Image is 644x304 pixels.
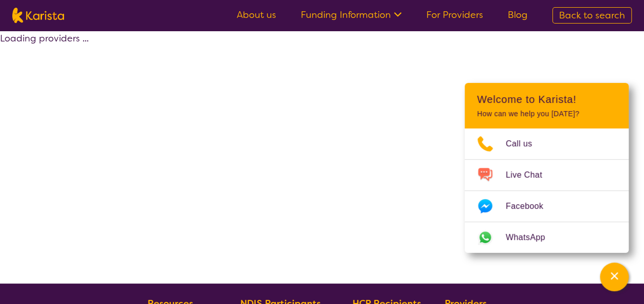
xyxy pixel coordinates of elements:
[477,110,616,118] p: How can we help you [DATE]?
[301,9,402,21] a: Funding Information
[552,7,632,24] a: Back to search
[465,128,629,253] ul: Choose channel
[477,93,616,105] h2: Welcome to Karista!
[465,222,629,253] a: Web link opens in a new tab.
[237,9,276,21] a: About us
[12,8,64,23] img: Karista logo
[508,9,528,21] a: Blog
[506,167,554,183] span: Live Chat
[506,230,557,245] span: WhatsApp
[506,199,555,214] span: Facebook
[600,263,629,291] button: Channel Menu
[559,9,625,21] span: Back to search
[506,136,545,151] span: Call us
[426,9,483,21] a: For Providers
[465,83,629,253] div: Channel Menu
